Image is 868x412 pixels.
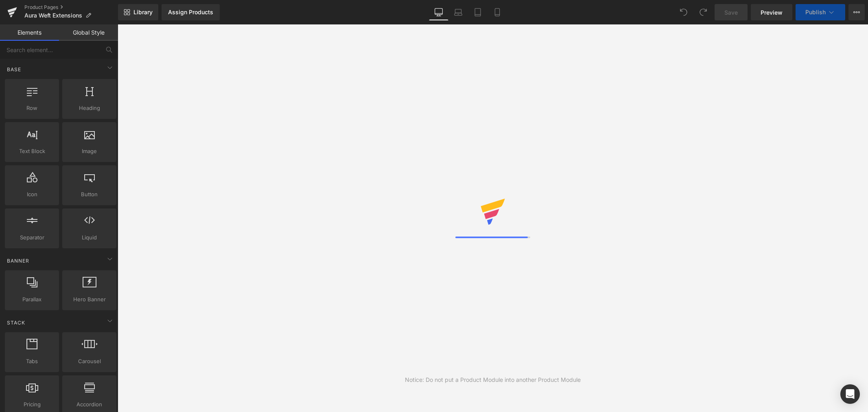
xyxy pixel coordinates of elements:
[848,4,865,20] button: More
[168,9,213,15] div: Assign Products
[405,375,581,384] div: Notice: Do not put a Product Module into another Product Module
[133,9,153,16] span: Library
[65,400,114,409] span: Accordion
[7,190,57,199] span: Icon
[59,24,118,41] a: Global Style
[805,9,826,15] span: Publish
[448,4,468,20] a: Laptop
[695,4,711,20] button: Redo
[761,8,783,17] span: Preview
[7,233,57,242] span: Separator
[724,8,738,17] span: Save
[429,4,448,20] a: Desktop
[6,319,26,327] span: Stack
[488,4,507,20] a: Mobile
[65,233,114,242] span: Liquid
[7,104,57,112] span: Row
[7,147,57,156] span: Text Block
[65,147,114,156] span: Image
[65,357,114,366] span: Carousel
[118,4,158,20] a: New Library
[6,66,22,73] span: Base
[65,104,114,112] span: Heading
[468,4,488,20] a: Tablet
[7,357,57,366] span: Tabs
[840,384,860,404] div: Open Intercom Messenger
[6,257,30,265] span: Banner
[24,12,82,19] span: Aura Weft Extensions
[676,4,692,20] button: Undo
[7,295,57,304] span: Parallax
[65,295,114,304] span: Hero Banner
[751,4,792,20] a: Preview
[65,190,114,199] span: Button
[796,4,845,20] button: Publish
[7,400,57,409] span: Pricing
[24,4,118,11] a: Product Pages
